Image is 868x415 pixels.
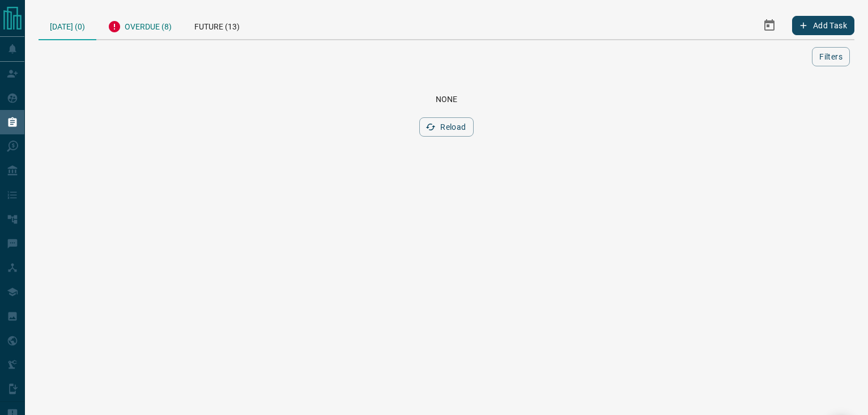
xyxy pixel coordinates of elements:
[39,11,96,40] div: [DATE] (0)
[52,95,841,104] div: None
[183,11,251,39] div: Future (13)
[419,117,473,137] button: Reload
[96,11,183,39] div: Overdue (8)
[792,16,854,35] button: Add Task
[756,12,783,39] button: Select Date Range
[812,47,850,66] button: Filters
